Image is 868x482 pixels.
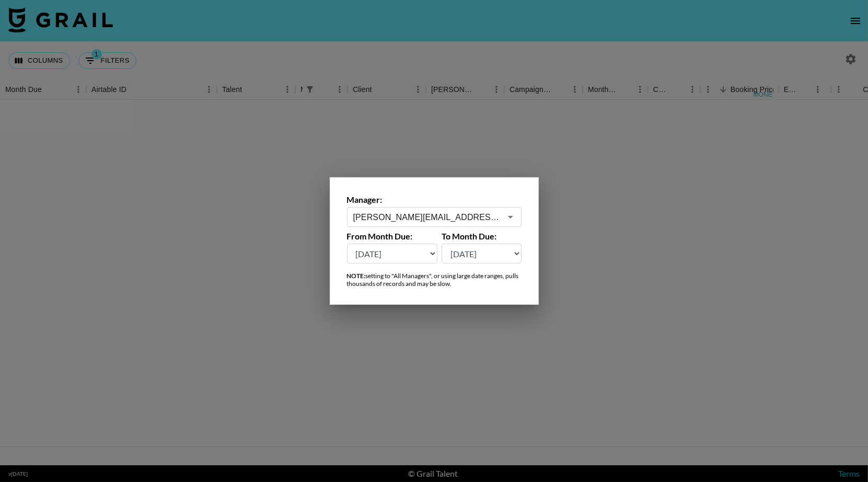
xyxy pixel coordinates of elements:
button: Open [503,210,518,224]
label: To Month Due: [442,231,522,242]
div: setting to "All Managers", or using large date ranges, pulls thousands of records and may be slow. [347,272,522,288]
strong: NOTE: [347,272,366,280]
label: Manager: [347,194,522,205]
label: From Month Due: [347,231,438,242]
